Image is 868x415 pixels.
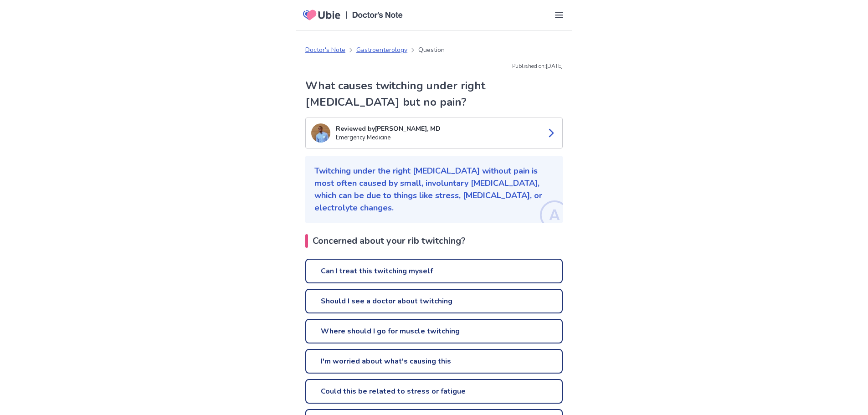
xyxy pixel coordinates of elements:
[311,123,330,143] img: Tomas Diaz
[305,45,445,55] nav: breadcrumb
[352,12,403,18] img: Doctors Note Logo
[314,165,554,214] p: Twitching under the right [MEDICAL_DATA] without pain is most often caused by small, involuntary ...
[305,289,563,313] a: Should I see a doctor about twitching
[305,259,563,283] a: Can I treat this twitching myself
[305,45,345,55] a: Doctor's Note
[305,349,563,374] a: I'm worried about what's causing this
[336,133,539,143] p: Emergency Medicine
[305,118,563,149] a: Tomas DiazReviewed by[PERSON_NAME], MDEmergency Medicine
[305,379,563,404] a: Could this be related to stress or fatigue
[305,62,563,70] p: Published on: [DATE]
[336,124,539,133] p: Reviewed by [PERSON_NAME], MD
[305,234,563,248] h2: Concerned about your rib twitching?
[356,45,407,55] a: Gastroenterology
[418,45,445,55] p: Question
[305,77,563,110] h1: What causes twitching under right [MEDICAL_DATA] but no pain?
[305,319,563,343] a: Where should I go for muscle twitching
